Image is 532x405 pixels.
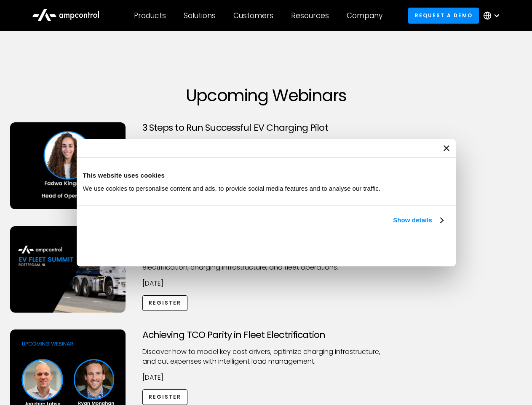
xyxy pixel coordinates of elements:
[184,11,216,20] div: Solutions
[408,8,479,23] a: Request a demo
[291,11,329,20] div: Resources
[142,279,390,288] p: [DATE]
[142,389,188,405] a: Register
[347,11,382,20] div: Company
[142,329,390,340] h3: Achieving TCO Parity in Fleet Electrification
[83,170,449,181] div: This website uses cookies
[142,347,390,366] p: Discover how to model key cost drivers, optimize charging infrastructure, and cut expenses with i...
[233,11,273,20] div: Customers
[83,185,381,192] span: We use cookies to personalise content and ads, to provide social media features and to analyse ou...
[393,215,443,225] a: Show details
[142,122,390,133] h3: 3 Steps to Run Successful EV Charging Pilot
[325,235,446,259] button: Okay
[142,373,390,382] p: [DATE]
[134,11,166,20] div: Products
[142,295,188,311] a: Register
[444,145,449,151] button: Close banner
[10,85,522,105] h1: Upcoming Webinars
